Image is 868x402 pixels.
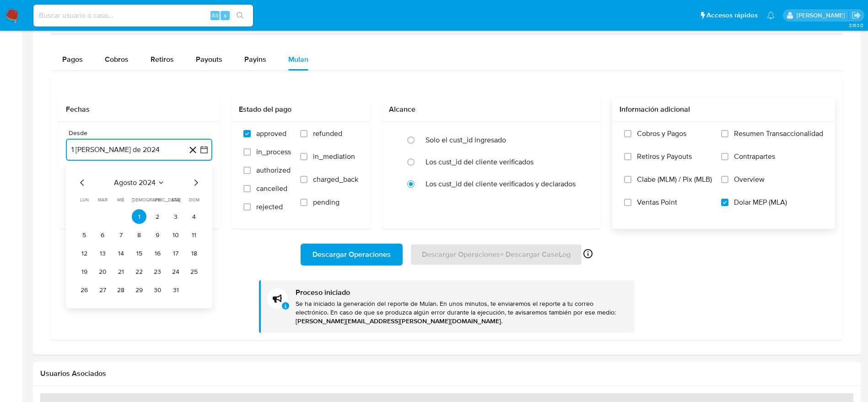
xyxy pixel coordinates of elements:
[706,11,758,20] span: Accesos rápidos
[224,11,226,20] span: s
[849,22,863,29] span: 3.163.0
[231,9,249,22] button: search-icon
[211,11,219,20] span: Alt
[852,11,861,20] a: Salir
[33,10,253,22] input: Buscar usuario o caso...
[767,11,775,19] a: Notificaciones
[40,369,853,378] h2: Usuarios Asociados
[797,11,848,20] p: elaine.mcfarlane@mercadolibre.com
